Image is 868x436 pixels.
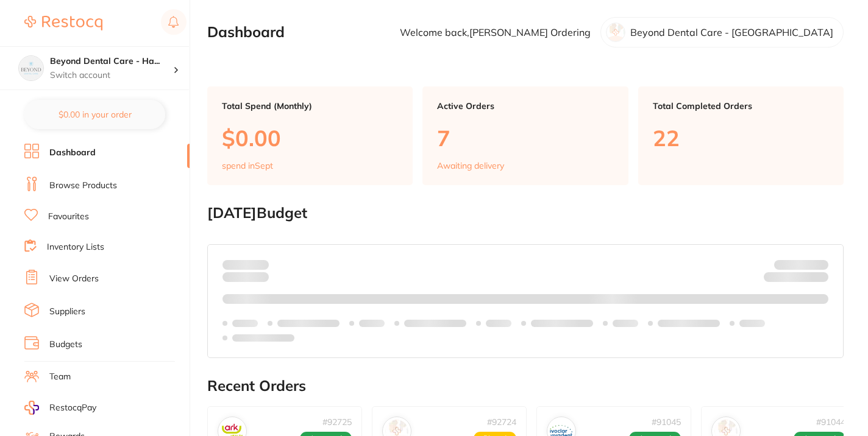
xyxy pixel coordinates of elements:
[24,401,39,415] img: RestocqPay
[807,274,828,285] strong: $0.00
[207,24,285,41] h2: Dashboard
[805,259,828,270] strong: $NaN
[19,56,43,80] img: Beyond Dental Care - Hamilton
[404,318,466,328] p: Labels extended
[24,9,102,37] a: Restocq Logo
[222,125,398,150] p: $0.00
[48,211,89,223] a: Favourites
[49,306,85,318] a: Suppliers
[207,378,844,395] h2: Recent Orders
[49,147,96,159] a: Dashboard
[764,270,828,284] p: Remaining:
[47,241,104,253] a: Inventory Lists
[531,318,593,328] p: Labels extended
[630,27,833,38] p: Beyond Dental Care - [GEOGRAPHIC_DATA]
[487,417,516,427] p: # 92724
[49,371,71,383] a: Team
[739,318,765,328] p: Labels
[222,161,273,171] p: spend in Sept
[247,259,269,270] strong: $0.00
[49,402,96,414] span: RestocqPay
[437,125,613,150] p: 7
[774,259,828,269] p: Budget:
[24,100,165,129] button: $0.00 in your order
[437,101,613,111] p: Active Orders
[222,270,269,284] p: month
[422,86,628,185] a: Active Orders7Awaiting delivery
[24,16,102,30] img: Restocq Logo
[653,125,829,150] p: 22
[816,417,845,427] p: # 91044
[277,318,340,328] p: Labels extended
[437,161,504,171] p: Awaiting delivery
[24,401,96,415] a: RestocqPay
[653,101,829,111] p: Total Completed Orders
[49,180,117,192] a: Browse Products
[400,27,591,38] p: Welcome back, [PERSON_NAME] Ordering
[207,205,844,222] h2: [DATE] Budget
[658,318,720,328] p: Labels extended
[638,86,844,185] a: Total Completed Orders22
[207,86,413,185] a: Total Spend (Monthly)$0.00spend inSept
[486,318,511,328] p: Labels
[49,339,82,351] a: Budgets
[613,318,638,328] p: Labels
[49,273,99,285] a: View Orders
[50,69,173,82] p: Switch account
[359,318,385,328] p: Labels
[222,101,398,111] p: Total Spend (Monthly)
[652,417,681,427] p: # 91045
[232,333,294,343] p: Labels extended
[232,318,258,328] p: Labels
[50,55,173,68] h4: Beyond Dental Care - Hamilton
[322,417,352,427] p: # 92725
[222,259,269,269] p: Spent:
